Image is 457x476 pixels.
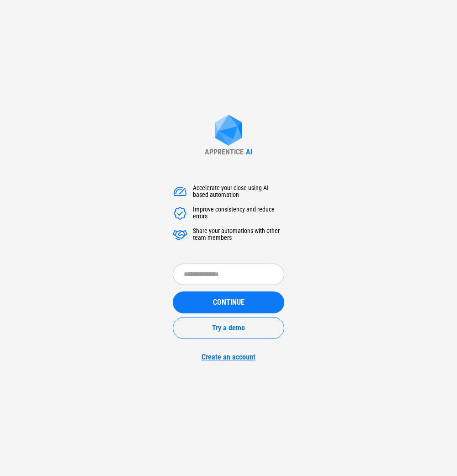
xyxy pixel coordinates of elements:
button: Try a demo [173,317,284,339]
div: AI [246,148,252,156]
img: Accelerate [173,227,187,242]
button: CONTINUE [173,291,284,313]
img: Apprentice AI [210,115,247,148]
a: Create an account [173,353,284,361]
img: Accelerate [173,206,187,221]
span: CONTINUE [213,299,244,306]
div: APPRENTICE [205,148,244,156]
div: Accelerate your close using AI based automation [193,185,284,199]
div: Share your automations with other team members [193,227,284,242]
div: Improve consistency and reduce errors [193,206,284,221]
span: Try a demo [212,324,245,332]
img: Accelerate [173,185,187,199]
